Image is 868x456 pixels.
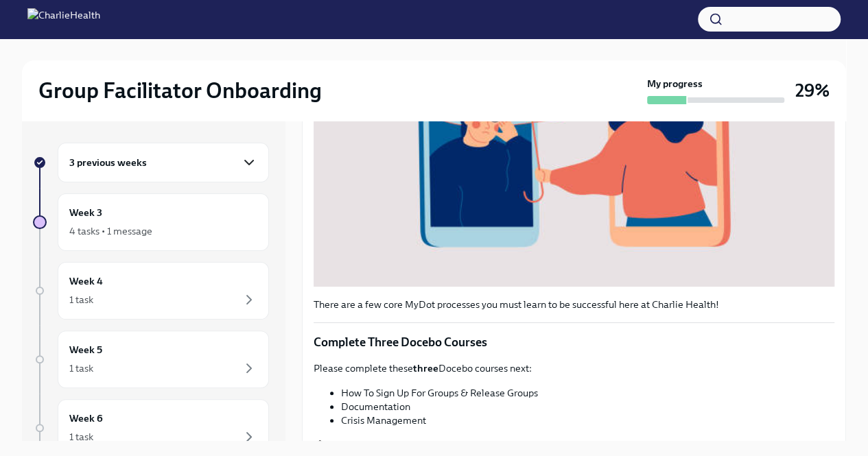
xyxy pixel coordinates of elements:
[69,411,103,426] h6: Week 6
[647,77,703,91] strong: My progress
[27,8,100,30] img: CharlieHealth
[69,430,93,444] div: 1 task
[795,78,830,103] h3: 29%
[69,205,102,220] h6: Week 3
[341,386,834,400] li: How To Sign Up For Groups & Release Groups
[69,342,102,357] h6: Week 5
[413,362,438,374] strong: three
[314,298,834,311] p: There are a few core MyDot processes you must learn to be successful here at Charlie Health!
[69,293,93,307] div: 1 task
[33,262,269,320] a: Week 41 task
[58,143,269,182] div: 3 previous weeks
[69,155,147,170] h6: 3 previous weeks
[33,193,269,251] a: Week 34 tasks • 1 message
[69,361,93,375] div: 1 task
[69,224,152,238] div: 4 tasks • 1 message
[341,400,834,413] li: Documentation
[327,439,515,451] a: Click here to access your Docebo courses!
[33,331,269,388] a: Week 51 task
[69,274,103,289] h6: Week 4
[38,77,322,104] h2: Group Facilitator Onboarding
[314,334,834,350] p: Complete Three Docebo Courses
[314,361,834,375] p: Please complete these Docebo courses next:
[341,413,834,427] li: Crisis Management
